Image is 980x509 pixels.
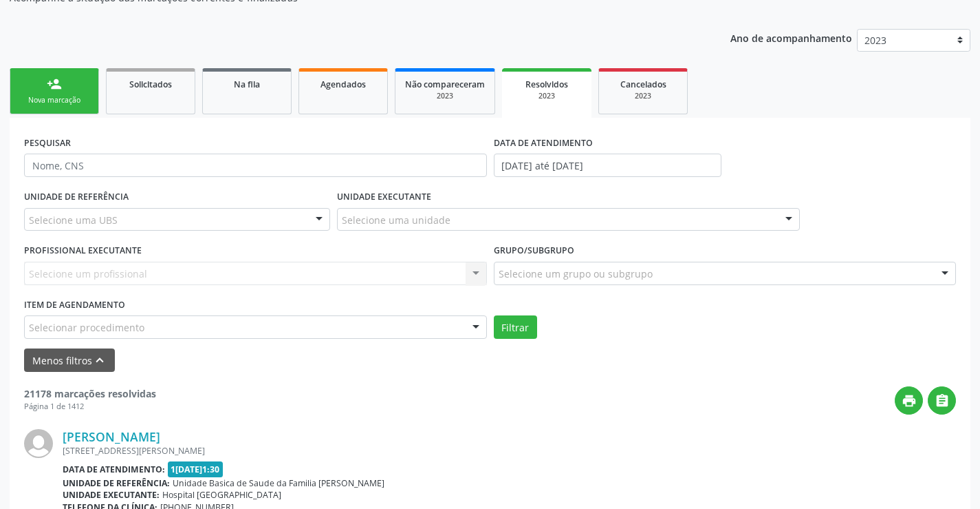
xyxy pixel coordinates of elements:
div: 2023 [405,91,485,101]
span: Na fila [234,79,260,90]
button: print [895,386,923,415]
label: UNIDADE EXECUTANTE [337,187,431,208]
span: Unidade Basica de Saude da Familia [PERSON_NAME] [173,477,384,489]
div: [STREET_ADDRESS][PERSON_NAME] [63,445,956,457]
label: UNIDADE DE REFERÊNCIA [24,187,129,208]
span: Selecione um grupo ou subgrupo [499,267,653,281]
input: Selecione um intervalo [494,154,721,177]
i: keyboard_arrow_up [92,353,107,368]
span: Não compareceram [405,79,485,90]
button: Filtrar [494,315,537,339]
label: PROFISSIONAL EXECUTANTE [24,240,142,262]
strong: 21178 marcações resolvidas [24,387,156,400]
span: Selecionar procedimento [29,320,144,335]
span: Cancelados [620,79,666,90]
b: Data de atendimento: [63,464,165,475]
input: Nome, CNS [24,154,487,177]
span: Selecione uma unidade [342,213,450,227]
div: Página 1 de 1412 [24,401,156,413]
div: Nova marcação [20,95,89,105]
i:  [935,393,950,408]
span: Selecione uma UBS [29,213,118,227]
span: 1[DATE]1:30 [168,461,224,477]
a: [PERSON_NAME] [63,429,160,444]
b: Unidade executante: [63,489,160,501]
span: Agendados [320,79,366,90]
div: 2023 [512,91,582,101]
div: person_add [47,76,62,92]
p: Ano de acompanhamento [730,29,852,46]
button: Menos filtroskeyboard_arrow_up [24,349,115,373]
label: Item de agendamento [24,295,125,316]
i: print [902,393,917,408]
span: Resolvidos [525,79,568,90]
span: Hospital [GEOGRAPHIC_DATA] [162,489,281,501]
button:  [928,386,956,415]
span: Solicitados [129,79,172,90]
label: DATA DE ATENDIMENTO [494,132,593,154]
b: Unidade de referência: [63,477,170,489]
div: 2023 [609,91,677,101]
label: Grupo/Subgrupo [494,240,574,262]
img: img [24,429,53,458]
label: PESQUISAR [24,132,71,154]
